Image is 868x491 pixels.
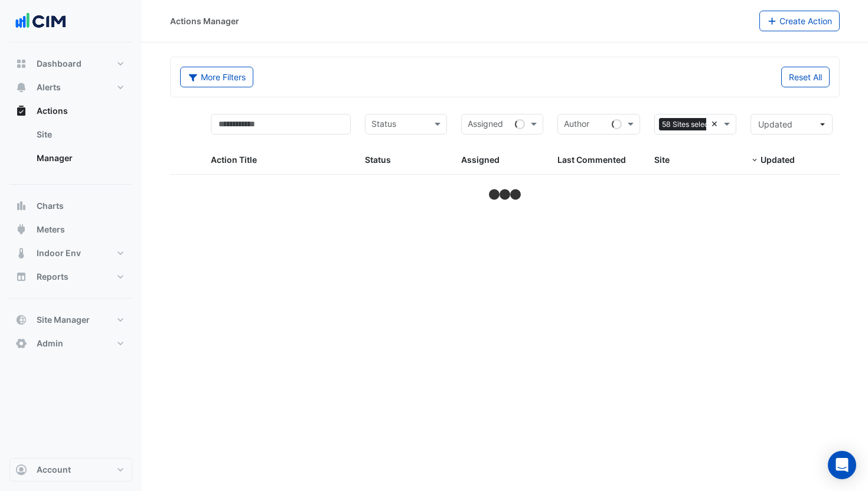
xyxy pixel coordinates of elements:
button: Charts [9,194,132,218]
button: Meters [9,218,132,241]
a: Manager [27,146,132,170]
button: Admin [9,332,132,355]
img: Company Logo [14,9,67,33]
button: Site Manager [9,308,132,332]
span: Status [365,155,391,165]
button: Account [9,458,132,482]
span: Meters [37,224,65,235]
span: Site Manager [37,314,90,326]
span: Last Commented [557,155,626,165]
button: Alerts [9,76,132,99]
span: Indoor Env [37,247,81,259]
app-icon: Dashboard [15,58,27,70]
span: Alerts [37,81,61,93]
span: Updated [761,155,795,165]
app-icon: Alerts [15,81,27,93]
div: Actions [9,123,132,175]
app-icon: Reports [15,271,27,283]
button: More Filters [180,67,253,87]
app-icon: Indoor Env [15,247,27,259]
span: 58 Sites selected [659,118,723,131]
app-icon: Admin [15,338,27,349]
button: Indoor Env [9,241,132,265]
span: Updated [758,119,792,129]
div: Actions Manager [170,15,239,27]
button: Reports [9,265,132,289]
span: Charts [37,200,64,212]
span: Actions [37,105,68,117]
app-icon: Meters [15,224,27,235]
button: Dashboard [9,52,132,76]
span: Reports [37,271,68,283]
app-icon: Charts [15,200,27,212]
span: Action Title [211,155,257,165]
button: Updated [750,114,833,135]
span: Dashboard [37,58,81,70]
app-icon: Site Manager [15,314,27,326]
a: Site [27,123,132,146]
button: Reset All [781,67,830,87]
div: Open Intercom Messenger [828,451,856,479]
button: Create Action [759,11,840,31]
span: Admin [37,338,63,349]
button: Actions [9,99,132,123]
span: Assigned [461,155,500,165]
span: Account [37,464,71,476]
span: Clear [711,117,721,131]
app-icon: Actions [15,105,27,117]
span: Site [654,155,670,165]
